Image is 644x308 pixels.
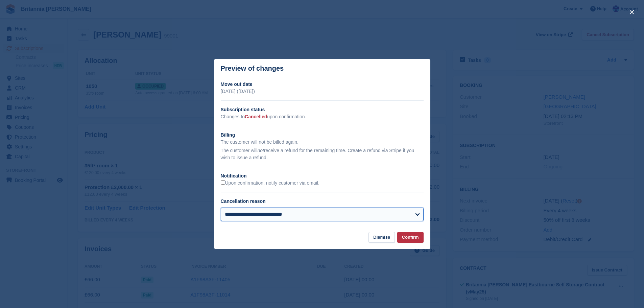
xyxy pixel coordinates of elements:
[221,113,424,120] p: Changes to upon confirmation.
[221,81,424,88] h2: Move out date
[221,172,424,180] h2: Notification
[221,180,225,185] input: Upon confirmation, notify customer via email.
[397,232,424,243] button: Confirm
[245,114,267,119] span: Cancelled
[221,65,284,72] p: Preview of changes
[221,180,319,186] label: Upon confirmation, notify customer via email.
[221,147,424,161] p: The customer will receive a refund for the remaining time. Create a refund via Stripe if you wish...
[221,88,424,95] p: [DATE] ([DATE])
[626,7,637,18] button: close
[221,198,266,204] label: Cancellation reason
[221,139,424,146] p: The customer will not be billed again.
[221,106,424,113] h2: Subscription status
[368,232,395,243] button: Dismiss
[257,148,264,153] em: not
[221,132,424,139] h2: Billing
